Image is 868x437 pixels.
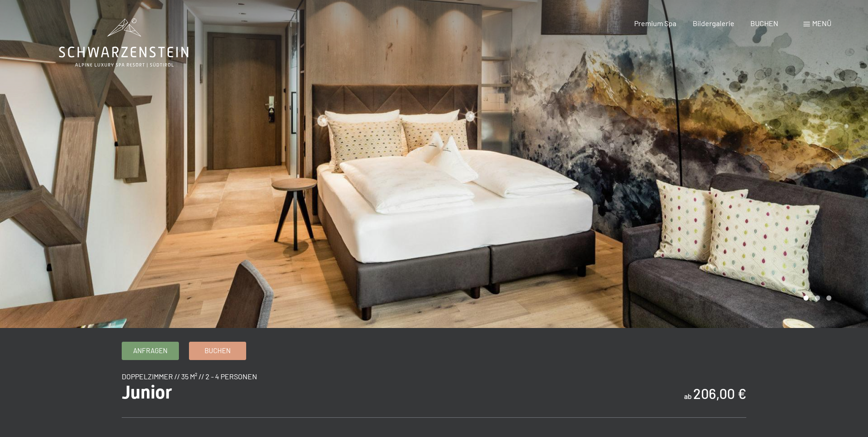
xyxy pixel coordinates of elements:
[812,19,831,27] span: Menü
[693,19,734,27] a: Bildergalerie
[122,382,172,403] span: Junior
[205,346,231,355] span: Buchen
[122,372,257,381] span: Doppelzimmer // 35 m² // 2 - 4 Personen
[750,19,778,27] a: BUCHEN
[189,342,246,360] a: Buchen
[693,385,746,402] b: 206,00 €
[634,19,676,27] a: Premium Spa
[684,392,692,400] span: ab
[122,342,178,360] a: Anfragen
[133,346,167,355] span: Anfragen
